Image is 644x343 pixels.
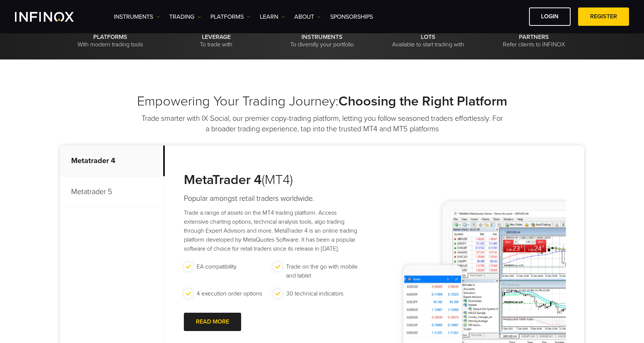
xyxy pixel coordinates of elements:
p: EA compatibility [197,262,237,271]
p: Metatrader 5 [60,177,165,208]
strong: Choosing the Right Platform [338,93,507,109]
h3: (MT4) [184,172,362,188]
p: Trade on the go with mobile and tablet [286,262,359,280]
p: With modern trading tools [60,33,160,48]
a: TRADING [169,12,201,21]
a: READ MORE [184,313,241,331]
strong: MetaTrader 4 [184,172,262,188]
h4: Popular amongst retail traders worldwide. [184,193,362,204]
strong: LEVERAGE [202,33,231,41]
strong: PARTNERS [519,33,549,41]
p: 4 execution order options [197,289,262,298]
a: REGISTER [578,7,629,26]
a: LOGIN [529,7,571,26]
p: Available to start trading with [378,33,478,48]
p: To trade with [166,33,266,48]
a: ABOUT [294,12,321,21]
p: Metatrader 4 [60,146,165,177]
a: SPONSORSHIPS [330,12,373,21]
p: Refer clients to INFINOX [484,33,584,48]
a: Instruments [114,12,160,21]
p: Trade smarter with IX Social, our premier copy-trading platform, letting you follow seasoned trad... [140,113,504,134]
a: PLATFORMS [210,12,250,21]
a: Learn [260,12,285,21]
p: To diversify your portfolio [272,33,372,48]
h2: Empowering Your Trading Journey: [60,93,584,110]
strong: INSTRUMENTS [301,33,343,41]
strong: PLATFORMS [93,33,127,41]
a: INFINOX Logo [15,12,91,22]
p: Trade a range of assets on the MT4 trading platform. Access extensive charting options, technical... [184,208,362,253]
strong: LOTS [421,33,435,41]
p: 30 technical indicators [286,289,343,298]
